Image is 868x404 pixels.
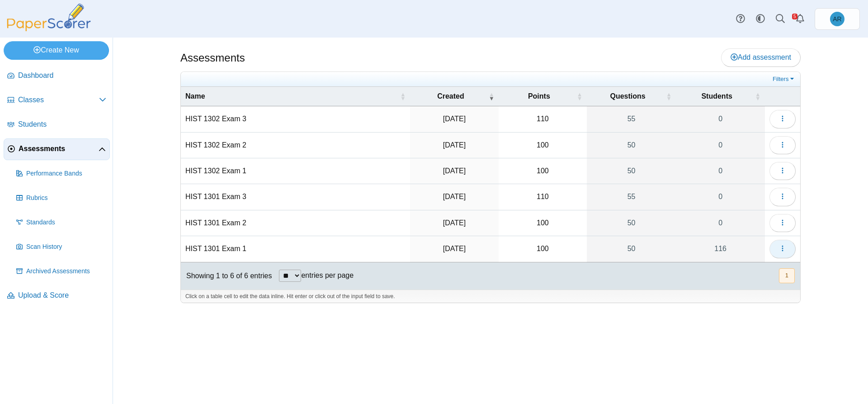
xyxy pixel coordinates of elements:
time: Feb 18, 2025 at 9:28 PM [443,167,466,175]
span: Performance Bands [26,169,106,178]
td: 110 [499,106,587,132]
span: Standards [26,218,106,227]
td: HIST 1301 Exam 1 [181,236,410,262]
span: Scan History [26,242,106,252]
a: 50 [587,133,676,158]
a: Alerts [790,9,810,29]
td: HIST 1301 Exam 3 [181,184,410,210]
span: Created [415,91,487,101]
div: Showing 1 to 6 of 6 entries [181,262,272,290]
span: Students [18,119,106,129]
a: Create New [4,41,109,59]
a: Students [4,114,110,136]
span: Name [185,91,398,101]
a: 50 [587,236,676,261]
a: Archived Assessments [13,261,110,282]
time: Apr 1, 2025 at 7:33 PM [443,141,466,149]
span: Assessments [19,144,99,154]
nav: pagination [778,268,795,283]
time: Nov 10, 2024 at 7:30 PM [443,219,466,227]
td: HIST 1302 Exam 2 [181,133,410,158]
span: Alejandro Renteria [833,16,841,22]
a: 55 [587,184,676,209]
span: Points : Activate to sort [577,92,582,101]
span: Students [680,91,753,101]
a: Classes [4,90,110,111]
span: Add assessment [731,53,791,61]
span: Alejandro Renteria [830,12,844,26]
a: Assessments [4,138,110,160]
h1: Assessments [180,50,245,66]
a: 0 [676,158,765,184]
td: 100 [499,133,587,158]
a: 50 [587,158,676,184]
span: Archived Assessments [26,267,106,276]
a: Upload & Score [4,285,110,307]
td: 100 [499,158,587,184]
td: HIST 1301 Exam 2 [181,210,410,236]
span: Upload & Score [18,290,106,300]
span: Created : Activate to remove sorting [489,92,494,101]
a: 0 [676,210,765,236]
span: Questions : Activate to sort [666,92,671,101]
a: Rubrics [13,187,110,209]
span: Points [503,91,575,101]
td: 110 [499,184,587,210]
a: Filters [770,75,798,84]
div: Click on a table cell to edit the data inline. Hit enter or click out of the input field to save. [181,290,800,303]
time: May 11, 2025 at 9:56 PM [443,115,466,123]
a: 0 [676,106,765,132]
label: entries per page [301,271,354,279]
img: PaperScorer [4,4,94,31]
time: Dec 3, 2024 at 7:43 PM [443,193,466,200]
span: Classes [18,95,99,105]
a: 0 [676,184,765,209]
a: 50 [587,210,676,236]
span: Name : Activate to sort [400,92,406,101]
span: Rubrics [26,194,106,203]
a: Add assessment [721,48,801,67]
a: Dashboard [4,65,110,87]
a: Performance Bands [13,163,110,185]
span: Students : Activate to sort [755,92,760,101]
a: 0 [676,133,765,158]
td: HIST 1302 Exam 3 [181,106,410,132]
td: 100 [499,236,587,262]
span: Dashboard [18,71,106,81]
a: Scan History [13,236,110,258]
a: 116 [676,236,765,261]
a: 55 [587,106,676,132]
button: 1 [779,268,795,283]
td: HIST 1302 Exam 1 [181,158,410,184]
td: 100 [499,210,587,236]
a: Standards [13,212,110,233]
span: Questions [591,91,665,101]
time: Oct 6, 2024 at 8:12 PM [443,245,466,252]
a: PaperScorer [4,25,94,33]
a: Alejandro Renteria [815,8,860,30]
